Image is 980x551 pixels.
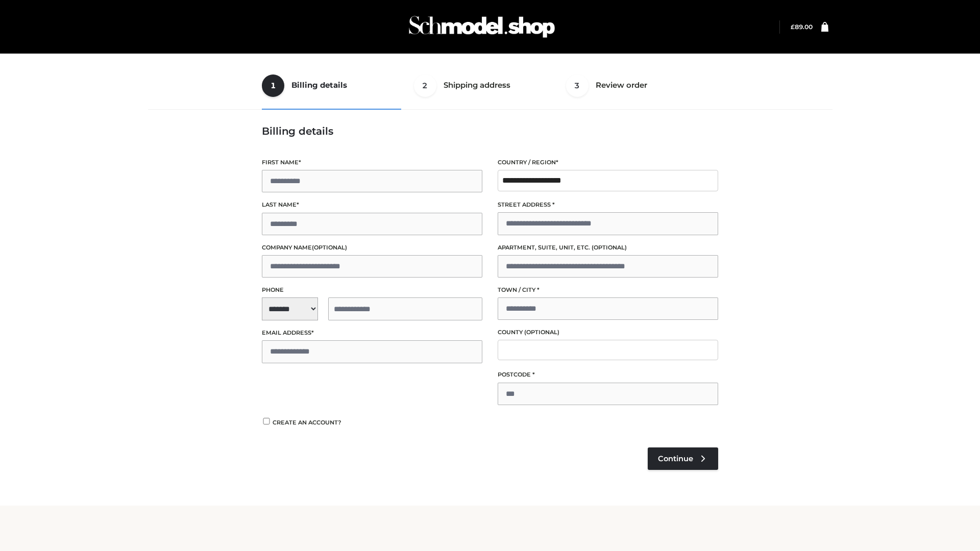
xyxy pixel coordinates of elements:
[498,200,718,210] label: Street address
[498,243,718,253] label: Apartment, suite, unit, etc.
[262,418,271,424] input: Create an account?
[262,200,482,210] label: Last name
[262,328,482,338] label: Email address
[498,285,718,295] label: Town / City
[312,244,347,251] span: (optional)
[498,328,718,337] label: County
[262,243,482,253] label: Company name
[262,285,482,295] label: Phone
[658,454,693,463] span: Continue
[405,7,558,47] img: Schmodel Admin 964
[273,419,341,426] span: Create an account?
[592,244,627,251] span: (optional)
[498,158,718,167] label: Country / Region
[498,370,718,380] label: Postcode
[791,23,813,31] a: £89.00
[524,329,559,336] span: (optional)
[262,125,718,137] h3: Billing details
[262,158,482,167] label: First name
[648,447,718,470] a: Continue
[791,23,813,31] bdi: 89.00
[791,23,795,31] span: £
